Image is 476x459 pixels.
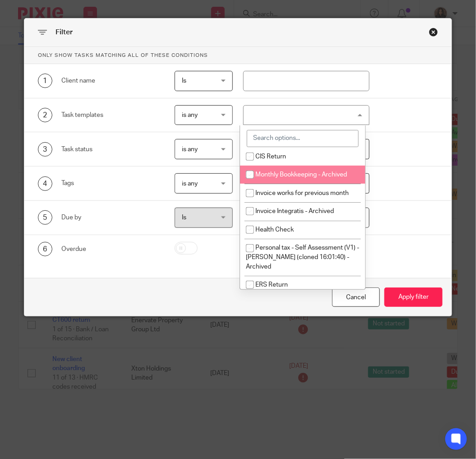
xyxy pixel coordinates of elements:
span: is any [182,112,198,118]
span: Invoice works for previous month [255,190,349,196]
div: Client name [61,76,164,85]
div: 6 [38,242,52,256]
button: Apply filter [384,287,443,307]
span: is any [182,146,198,153]
div: Due by [61,213,164,222]
span: Invoice Integratis - Archived [255,208,334,214]
span: CIS Return [255,153,286,160]
p: Only show tasks matching all of these conditions [24,47,452,64]
div: 5 [38,210,52,225]
div: 3 [38,142,52,157]
div: 4 [38,176,52,191]
span: Is [182,214,186,221]
div: Overdue [61,245,164,254]
span: Health Check [255,227,294,233]
div: Task templates [61,111,164,120]
div: 2 [38,108,52,122]
div: Close this dialog window [332,287,380,307]
input: Search options... [247,130,359,147]
div: Task status [61,145,164,154]
span: is any [182,181,198,187]
div: Close this dialog window [429,28,438,37]
div: Tags [61,179,164,188]
span: Is [182,78,186,84]
span: Monthly Bookkeeping - Archived [255,172,347,178]
span: Filter [55,28,73,36]
span: ERS Return [255,282,288,288]
div: 1 [38,74,52,88]
span: Personal tax - Self Assessment (V1) - [PERSON_NAME] (cloned 16:01:40) - Archived [246,245,359,269]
